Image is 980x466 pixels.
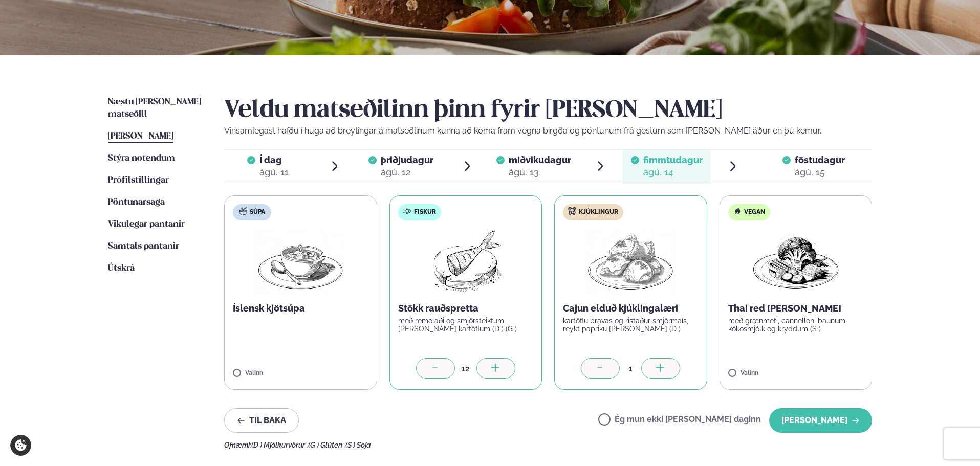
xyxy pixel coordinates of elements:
[239,207,247,215] img: soup.svg
[108,218,185,231] a: Vikulegar pantanir
[251,441,308,449] span: (D ) Mjólkurvörur ,
[108,174,169,187] a: Prófílstillingar
[398,317,534,333] p: með remolaði og smjörsteiktum [PERSON_NAME] kartöflum (D ) (G )
[108,132,173,141] span: [PERSON_NAME]
[345,441,371,449] span: (S ) Soja
[643,154,703,165] span: fimmtudagur
[108,152,175,165] a: Stýra notendum
[108,220,185,229] span: Vikulegar pantanir
[414,208,436,216] span: Fiskur
[108,130,173,143] a: [PERSON_NAME]
[250,208,265,216] span: Súpa
[509,166,571,179] div: ágú. 13
[233,302,368,315] p: Íslensk kjötsúpa
[563,302,699,315] p: Cajun elduð kjúklingalæri
[579,208,618,216] span: Kjúklingur
[108,240,179,253] a: Samtals pantanir
[224,408,299,433] button: Til baka
[795,154,845,165] span: föstudagur
[108,264,135,273] span: Útskrá
[108,98,201,119] span: Næstu [PERSON_NAME] matseðill
[751,229,841,294] img: Vegan.png
[224,96,872,125] h2: Veldu matseðilinn þinn fyrir [PERSON_NAME]
[308,441,345,449] span: (G ) Glúten ,
[108,96,204,121] a: Næstu [PERSON_NAME] matseðill
[733,207,742,215] img: Vegan.svg
[259,166,289,179] div: ágú. 11
[398,302,534,315] p: Stökk rauðspretta
[224,441,872,449] div: Ofnæmi:
[381,166,433,179] div: ágú. 12
[568,207,576,215] img: chicken.svg
[563,317,699,333] p: kartöflu bravas og ristaður smjörmaís, reykt papriku [PERSON_NAME] (D )
[509,154,571,165] span: miðvikudagur
[769,408,872,433] button: [PERSON_NAME]
[108,154,175,163] span: Stýra notendum
[381,154,433,165] span: þriðjudagur
[585,229,676,294] img: Chicken-thighs.png
[108,176,169,185] span: Prófílstillingar
[728,302,864,315] p: Thai red [PERSON_NAME]
[403,207,411,215] img: fish.svg
[108,198,165,207] span: Pöntunarsaga
[795,166,845,179] div: ágú. 15
[744,208,765,216] span: Vegan
[108,196,165,209] a: Pöntunarsaga
[224,125,872,137] p: Vinsamlegast hafðu í huga að breytingar á matseðlinum kunna að koma fram vegna birgða og pöntunum...
[643,166,703,179] div: ágú. 14
[108,262,135,275] a: Útskrá
[728,317,864,333] p: með grænmeti, cannelloni baunum, kókosmjólk og kryddum (S )
[620,363,641,374] div: 1
[255,229,345,294] img: Soup.png
[420,229,511,294] img: Fish.png
[259,154,289,166] span: Í dag
[108,242,179,251] span: Samtals pantanir
[455,363,476,374] div: 12
[10,435,31,456] a: Cookie settings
